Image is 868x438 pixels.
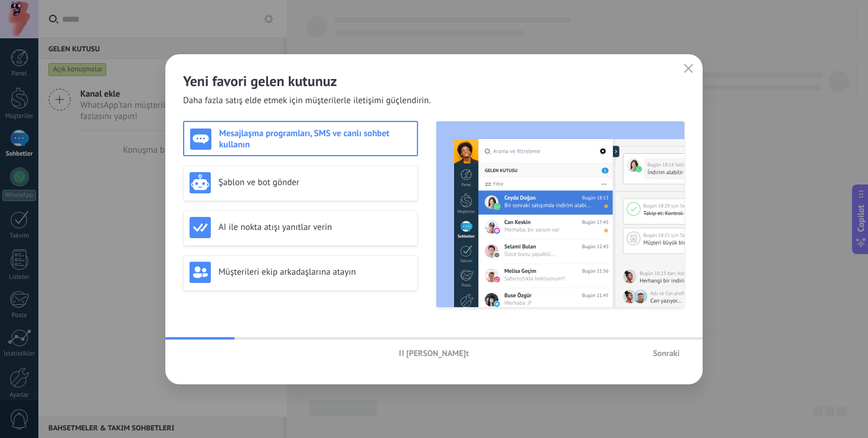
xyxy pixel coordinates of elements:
[406,349,469,357] span: [PERSON_NAME]t
[219,128,411,150] h3: Mesajlaşma programları, SMS ve canlı sohbet kullanın
[653,349,680,357] span: Sonraki
[183,72,685,90] h2: Yeni favori gelen kutunuz
[394,344,474,362] button: [PERSON_NAME]t
[218,177,412,188] h3: Şablon ve bot gönder
[218,222,412,233] h3: AI ile nokta atışı yanıtlar verin
[183,95,431,107] span: Daha fazla satış elde etmek için müşterilerle iletişimi güçlendirin.
[218,266,412,278] h3: Müşterileri ekip arkadaşlarına atayın
[648,344,685,362] button: Sonraki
